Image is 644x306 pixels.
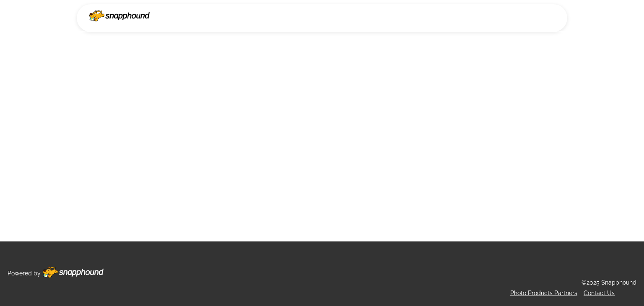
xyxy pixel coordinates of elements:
img: Footer [43,267,104,278]
img: Snapphound Logo [89,10,150,21]
a: Contact Us [584,290,615,296]
p: Powered by [8,268,41,279]
a: Photo Products Partners [510,290,577,296]
p: ©2025 Snapphound [582,277,636,288]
